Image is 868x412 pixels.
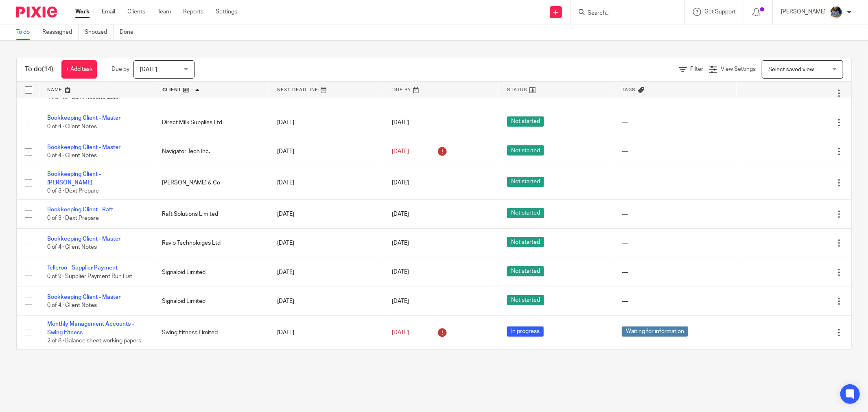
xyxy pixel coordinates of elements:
span: 0 of 3 · Dext Prepare [47,188,99,194]
a: Done [120,24,140,40]
td: [DATE] [269,137,384,166]
a: Settings [216,8,237,16]
h1: To do [25,65,53,74]
td: Direct Milk Supplies Ltd [154,108,269,137]
p: [PERSON_NAME] [781,8,826,16]
a: + Add task [61,60,97,79]
div: --- [622,210,728,218]
span: Not started [507,266,544,276]
a: Clients [127,8,145,16]
div: --- [622,118,728,127]
td: Signaloid Limited [154,287,269,316]
span: Not started [507,145,544,156]
td: Ravio Technoloiges Ltd [154,229,269,258]
a: Work [75,8,90,16]
td: [DATE] [269,166,384,199]
div: --- [622,297,728,305]
a: Bookkeeping Client - Master [47,145,120,150]
span: [DATE] [392,211,409,217]
span: Not started [507,116,544,127]
span: 0 of 4 · Client Notes [47,153,97,158]
span: Not started [507,237,544,247]
span: [DATE] [140,67,157,72]
div: --- [622,147,728,156]
a: Reassigned [42,24,79,40]
span: View Settings [721,66,756,72]
span: Filter [690,66,703,72]
span: [DATE] [392,330,409,335]
a: Email [102,8,115,16]
span: Not started [507,208,544,218]
td: Unreasonable Effectiveness Limited [154,349,269,378]
img: Jaskaran%20Singh.jpeg [830,6,843,19]
img: Pixie [16,7,57,18]
div: --- [622,268,728,276]
span: Get Support [704,9,736,15]
a: Bookkeeping Client - Master [47,236,120,242]
td: Navigator Tech Inc. [154,137,269,166]
span: Tags [622,88,636,92]
span: [DATE] [392,180,409,186]
td: [DATE] [269,316,384,349]
span: Select saved view [768,67,814,72]
span: [DATE] [392,240,409,246]
input: Search [587,10,660,17]
a: Bookkeeping Client - Raft [47,207,113,213]
a: Bookkeeping Client - Master [47,294,120,300]
a: Telleroo - Supplier Payment [47,265,118,271]
span: [DATE] [392,149,409,154]
a: Snoozed [85,24,114,40]
span: Not started [507,295,544,305]
span: [DATE] [392,270,409,275]
span: In progress [507,327,544,337]
span: 0 of 4 · Client Notes [47,244,97,250]
td: [DATE] [269,349,384,378]
td: [DATE] [269,258,384,287]
span: Waiting for information [622,327,688,337]
span: Not started [507,177,544,187]
td: Swing Fitness Limited [154,316,269,349]
span: 2 of 8 · Balance sheet working papers [47,338,141,344]
a: To do [16,24,36,40]
td: [DATE] [269,287,384,316]
div: --- [622,179,728,187]
span: [DATE] [392,298,409,304]
td: Signaloid Limited [154,258,269,287]
a: Bookkeeping Client - Master [47,115,120,121]
td: [DATE] [269,199,384,228]
div: --- [622,239,728,247]
span: 0 of 4 · Client Notes [47,124,97,129]
span: 11 of 15 · Bank Reconciliation [47,95,122,101]
span: 0 of 3 · Dext Prepare [47,215,99,221]
span: (14) [42,66,53,72]
span: 0 of 4 · Client Notes [47,302,97,308]
td: [DATE] [269,108,384,137]
td: Raft Solutions Limited [154,199,269,228]
a: Monthly Management Accounts - Swing Fitness [47,321,134,335]
p: Due by [112,65,129,73]
a: Bookkeeping Client - [PERSON_NAME] [47,171,101,185]
a: Team [157,8,171,16]
a: Reports [183,8,203,16]
td: [DATE] [269,229,384,258]
span: 0 of 9 · Supplier Payment Run List [47,274,132,279]
span: [DATE] [392,120,409,125]
td: [PERSON_NAME] & Co [154,166,269,199]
